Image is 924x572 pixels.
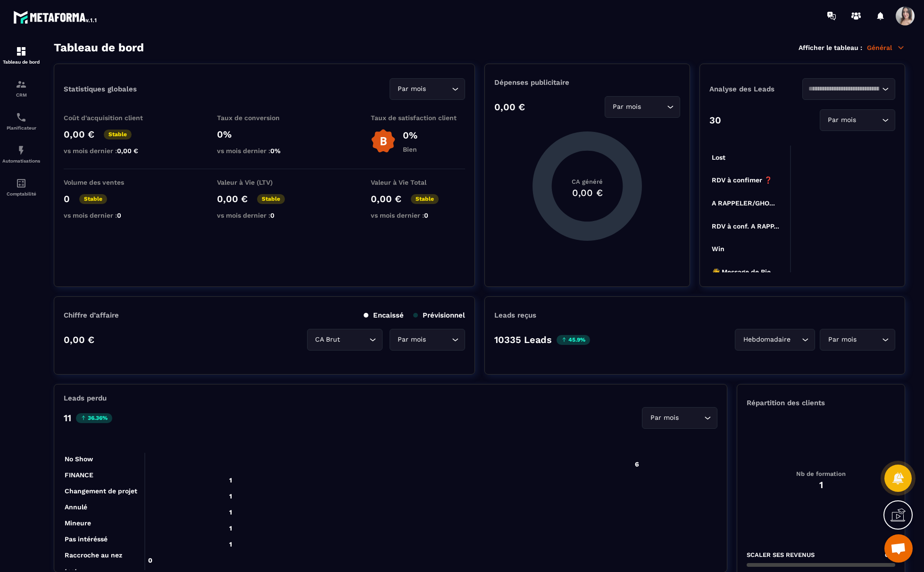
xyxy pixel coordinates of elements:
p: Bien [403,146,417,153]
p: Taux de conversion [217,114,311,122]
p: Leads reçus [494,311,536,319]
p: 0% [217,129,311,140]
img: automations [16,145,27,156]
tspan: Annulé [65,503,87,511]
p: Général [867,43,905,52]
tspan: Mineure [65,519,91,527]
p: Encaissé [364,311,404,319]
p: 45.9% [557,335,590,345]
img: accountant [16,178,27,189]
a: automationsautomationsAutomatisations [2,138,40,171]
span: 0 [117,212,121,219]
input: Search for option [858,115,880,125]
tspan: FINANCE [65,471,93,479]
img: scheduler [16,112,27,123]
p: Prévisionnel [413,311,465,319]
p: Analyse des Leads [709,85,802,93]
tspan: RDV à confimer ❓ [712,176,773,184]
a: formationformationCRM [2,72,40,105]
p: Coût d'acquisition client [64,114,158,122]
span: CA Brut [313,335,342,345]
a: Ouvrir le chat [884,534,913,563]
tspan: Raccroche au nez [65,551,122,559]
p: Taux de satisfaction client [371,114,465,122]
p: Stable [79,194,107,204]
p: 0,00 € [371,193,401,204]
p: Stable [411,194,439,204]
p: Valeur à Vie (LTV) [217,179,311,186]
tspan: Win [712,245,724,253]
h3: Tableau de bord [54,41,144,54]
tspan: A RAPPELER/GHO... [712,199,775,207]
tspan: 👋 Message de Bie... [712,268,776,276]
p: Afficher le tableau : [799,44,862,51]
span: Par mois [396,335,428,345]
span: Hebdomadaire [741,335,792,345]
div: Search for option [820,109,895,131]
input: Search for option [681,413,702,423]
p: 36.36% [76,413,112,423]
p: Volume des ventes [64,179,158,186]
p: vs mois dernier : [371,212,465,219]
span: 0% [270,147,281,155]
p: Répartition des clients [747,399,895,407]
input: Search for option [643,102,665,112]
p: Stable [257,194,285,204]
div: Search for option [820,329,895,351]
tspan: Lost [712,154,725,161]
a: formationformationTableau de bord [2,39,40,72]
span: 0,00 € [117,147,138,155]
div: Search for option [307,329,383,351]
p: Comptabilité [2,191,40,196]
p: Statistiques globales [64,85,137,93]
div: Search for option [390,78,465,100]
input: Search for option [858,335,880,345]
p: 0,00 € [217,193,248,204]
p: Planificateur [2,125,40,131]
img: logo [13,8,98,25]
tspan: RDV à conf. A RAPP... [712,222,779,230]
input: Search for option [428,84,450,94]
img: formation [16,79,27,90]
p: Dépenses publicitaire [494,78,680,87]
div: Search for option [390,329,465,351]
input: Search for option [792,335,799,345]
p: 11 [64,412,71,424]
span: 0 [270,212,275,219]
span: Par mois [611,102,643,112]
span: Par mois [826,335,858,345]
div: Search for option [642,407,717,429]
p: 30 [709,114,721,126]
span: 0 [424,212,428,219]
span: Par mois [396,84,428,94]
input: Search for option [342,335,367,345]
p: Stable [104,130,132,139]
p: 0,00 € [494,101,525,113]
div: Search for option [735,329,815,351]
span: Par mois [826,115,858,125]
p: 0,00 € [64,129,94,140]
span: 0 /1 [885,552,895,558]
tspan: Pas intéréssé [65,535,108,543]
p: Chiffre d’affaire [64,311,119,319]
p: SCALER SES REVENUS [747,551,815,558]
p: vs mois dernier : [217,147,311,155]
p: Tableau de bord [2,59,40,65]
input: Search for option [428,335,450,345]
p: 0,00 € [64,334,94,345]
p: vs mois dernier : [64,147,158,155]
p: 10335 Leads [494,334,552,345]
p: vs mois dernier : [217,212,311,219]
img: b-badge-o.b3b20ee6.svg [371,129,396,154]
tspan: No Show [65,455,93,463]
span: Par mois [648,413,681,423]
div: Search for option [802,78,895,100]
tspan: Changement de projet [65,487,137,495]
p: Automatisations [2,158,40,163]
p: CRM [2,92,40,98]
div: Search for option [605,96,680,118]
p: 0 [64,193,70,204]
a: accountantaccountantComptabilité [2,171,40,204]
p: Leads perdu [64,394,107,402]
p: Valeur à Vie Total [371,179,465,186]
